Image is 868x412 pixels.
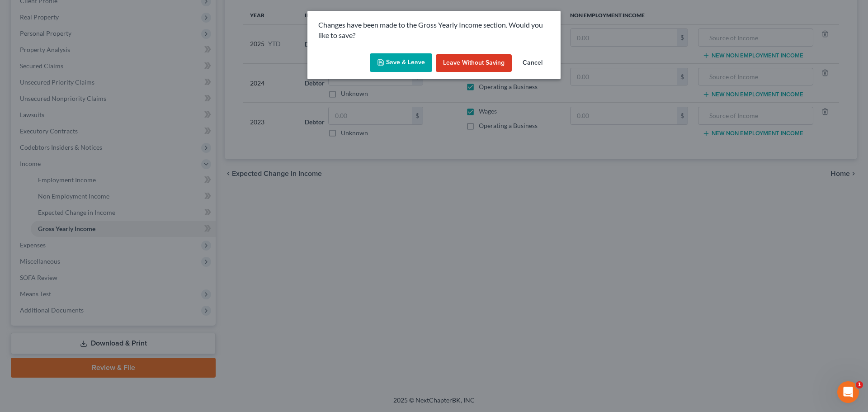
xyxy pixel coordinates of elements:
[515,54,550,72] button: Cancel
[318,20,550,41] p: Changes have been made to the Gross Yearly Income section. Would you like to save?
[856,381,863,388] span: 1
[370,53,432,72] button: Save & Leave
[837,381,859,403] iframe: Intercom live chat
[436,54,512,72] button: Leave without Saving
